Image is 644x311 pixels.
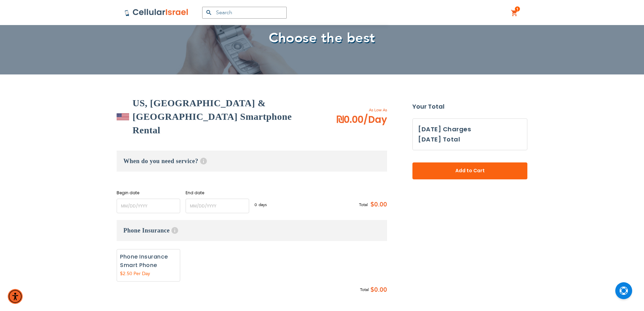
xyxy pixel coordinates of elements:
span: Total [359,202,368,208]
span: $ [371,285,374,295]
input: Search [202,7,287,19]
h3: [DATE] Total [418,134,460,145]
span: Total [360,286,369,293]
span: 0.00 [374,285,387,295]
label: Begin date [117,190,180,196]
span: Add to Cart [435,167,505,174]
span: Choose the best [269,29,375,47]
button: Add to Cart [412,162,527,179]
strong: Your Total [412,102,527,112]
a: 1 [511,9,518,17]
label: End date [186,190,249,196]
span: Help [171,227,178,234]
span: 0 [255,202,259,208]
span: /Day [363,113,387,127]
span: $0.00 [368,200,387,210]
input: MM/DD/YYYY [186,199,249,213]
img: US, Canada & Mexico Smartphone Rental [117,113,129,120]
h2: US, [GEOGRAPHIC_DATA] & [GEOGRAPHIC_DATA] Smartphone Rental [133,96,318,137]
span: days [259,202,267,208]
img: Cellular Israel Logo [124,8,189,17]
h3: Phone Insurance [117,220,387,241]
span: As Low As [318,107,387,113]
span: Help [200,158,207,164]
div: Accessibility Menu [8,289,23,304]
h3: [DATE] Charges [418,124,522,134]
input: MM/DD/YYYY [117,199,180,213]
span: 1 [516,6,519,12]
span: ₪0.00 [336,113,387,127]
h3: When do you need service? [117,151,387,172]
